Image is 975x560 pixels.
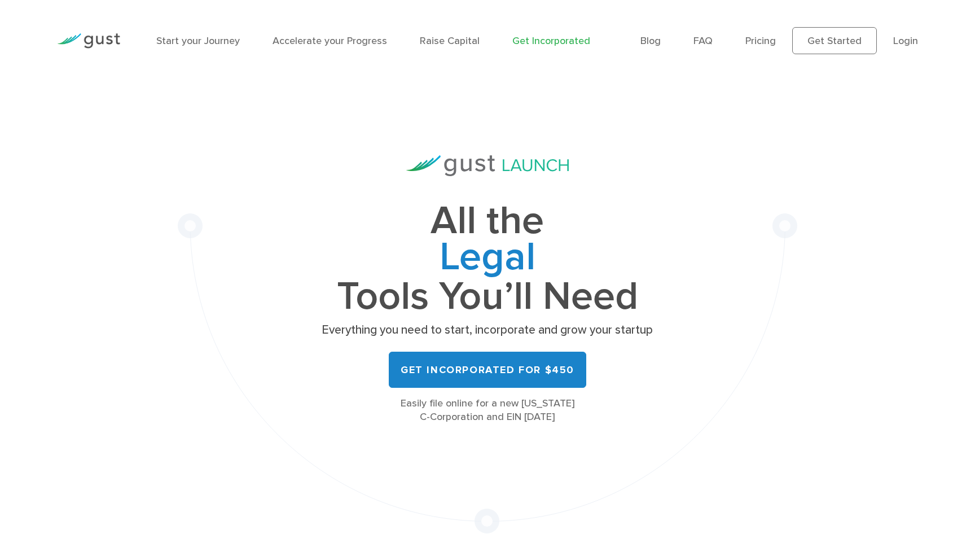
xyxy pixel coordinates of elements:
a: Pricing [745,35,776,47]
a: Get Incorporated [512,35,590,47]
a: Blog [640,35,661,47]
span: Legal [318,239,657,279]
h1: All the Tools You’ll Need [318,203,657,314]
a: Get Incorporated for $450 [389,352,586,388]
a: Raise Capital [420,35,480,47]
a: Accelerate your Progress [273,35,387,47]
p: Everything you need to start, incorporate and grow your startup [318,322,657,338]
img: Gust Launch Logo [406,155,569,176]
div: Easily file online for a new [US_STATE] C-Corporation and EIN [DATE] [318,397,657,424]
a: Login [893,35,918,47]
img: Gust Logo [57,33,120,49]
a: FAQ [693,35,713,47]
a: Get Started [792,27,877,54]
a: Start your Journey [156,35,240,47]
